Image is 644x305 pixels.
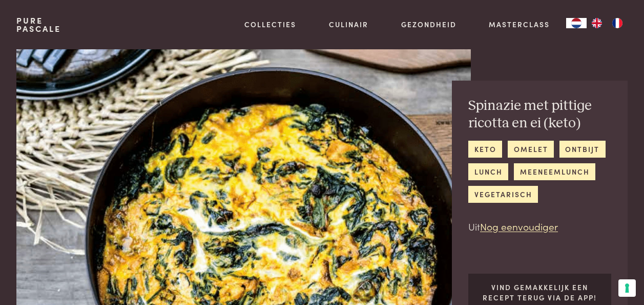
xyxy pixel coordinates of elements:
[480,219,558,233] a: Nog eenvoudiger
[559,141,606,158] a: ontbijt
[618,279,636,297] button: Uw voorkeuren voor toestemming voor trackingtechnologieën
[508,141,554,158] a: omelet
[468,163,508,180] a: lunch
[489,19,550,30] a: Masterclass
[514,163,595,180] a: meeneemlunch
[587,18,607,28] a: EN
[16,16,61,33] a: PurePascale
[476,282,603,303] p: Vind gemakkelijk een recept terug via de app!
[244,19,296,30] a: Collecties
[468,97,611,132] h2: Spinazie met pittige ricotta en ei (keto)
[468,141,502,158] a: keto
[587,18,628,28] ul: Language list
[566,18,587,28] div: Language
[468,219,611,234] p: Uit
[566,18,628,28] aside: Language selected: Nederlands
[607,18,628,28] a: FR
[566,18,587,28] a: NL
[401,19,456,30] a: Gezondheid
[468,186,538,203] a: vegetarisch
[329,19,368,30] a: Culinair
